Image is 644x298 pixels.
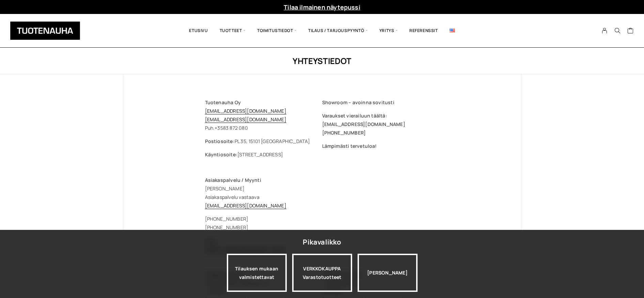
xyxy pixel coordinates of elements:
img: English [450,29,455,32]
a: [EMAIL_ADDRESS][DOMAIN_NAME] [205,202,286,209]
h1: Yhteystiedot [123,55,521,66]
span: Toimitustiedot [251,19,302,42]
span: Tuotteet [214,19,251,42]
div: [PERSON_NAME] [358,254,418,292]
div: [PHONE_NUMBER] [PHONE_NUMBER] [205,215,439,232]
span: Tuotenauha Oy [205,99,241,106]
a: VERKKOKAUPPAVarastotuotteet [292,254,352,292]
strong: Asiakaspalvelu / Myynti [205,177,261,183]
p: Puh. 3 872 080 [205,98,322,132]
a: Tilaa ilmainen näytepussi [284,3,360,11]
span: +358 [215,125,226,131]
a: Cart [627,27,634,35]
a: Referenssit [404,19,444,42]
img: Tuotenauha Oy [10,21,80,40]
p: [STREET_ADDRESS] [205,150,322,159]
b: Postiosoite: [205,138,235,144]
span: Lämpimästi tervetuloa! [322,143,377,149]
a: Tilauksen mukaan valmistettavat [227,254,287,292]
a: [EMAIL_ADDRESS][DOMAIN_NAME] [205,108,286,114]
span: Varaukset vierailuun täältä: [322,112,387,119]
p: PL 35, 15101 [GEOGRAPHIC_DATA] [205,137,322,145]
a: Etusivu [183,19,214,42]
button: Search [611,28,624,34]
span: Showroom – avoinna sovitusti [322,99,394,106]
b: Käyntiosoite: [205,151,237,158]
a: My Account [598,28,611,34]
p: [PERSON_NAME] Asiakaspalvelu vastaava [205,176,439,210]
a: [EMAIL_ADDRESS][DOMAIN_NAME] [205,116,286,123]
div: VERKKOKAUPPA Varastotuotteet [292,254,352,292]
span: Yritys [374,19,404,42]
span: [PHONE_NUMBER] [322,129,366,136]
span: Tilaus / Tarjouspyyntö [302,19,374,42]
span: [EMAIL_ADDRESS][DOMAIN_NAME] [322,121,405,127]
div: Pikavalikko [303,236,341,248]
